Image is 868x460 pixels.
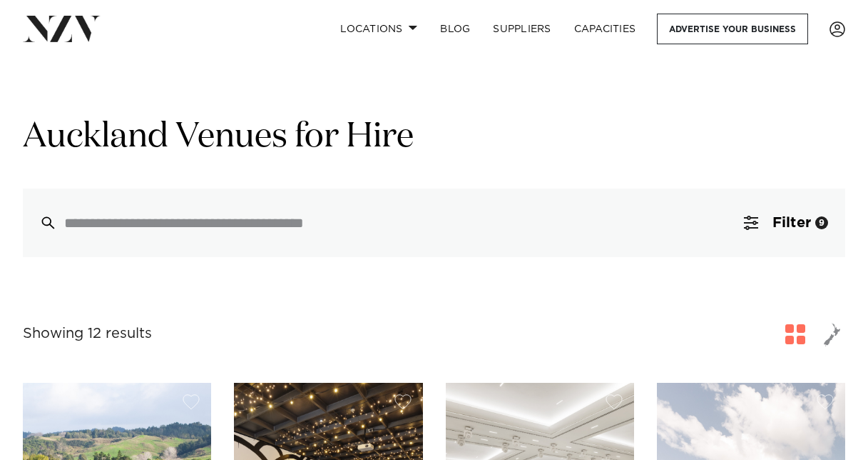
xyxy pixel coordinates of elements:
[815,216,828,229] div: 9
[481,14,562,44] a: SUPPLIERS
[657,14,808,44] a: Advertise your business
[727,189,845,257] button: Filter9
[563,14,648,44] a: Capacities
[772,216,811,230] span: Filter
[23,323,152,345] div: Showing 12 results
[23,115,845,160] h1: Auckland Venues for Hire
[329,14,429,44] a: Locations
[429,14,481,44] a: BLOG
[23,16,101,41] img: nzv-logo.png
